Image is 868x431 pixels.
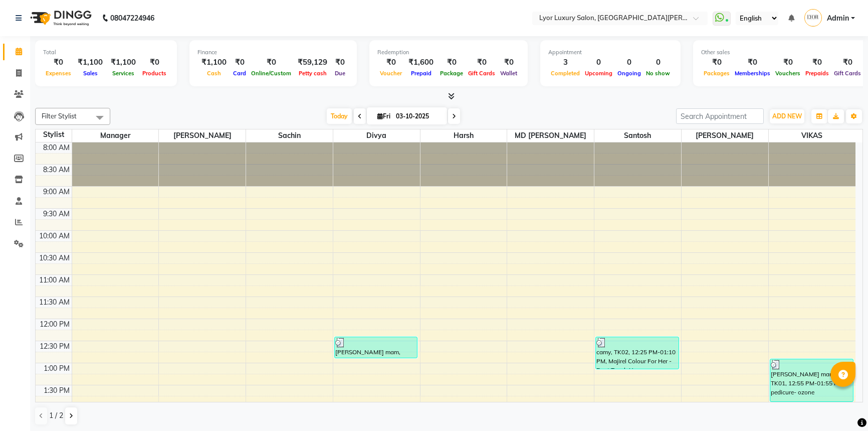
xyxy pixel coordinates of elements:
div: ₹0 [773,57,803,68]
div: ₹0 [831,57,863,68]
div: [PERSON_NAME] mam, TK01, 12:25 PM-12:55 PM, Waxing For Her - Upper Lip / Chin / Eyebrows [335,337,417,358]
span: Prepaid [408,70,434,77]
span: Fri [375,112,393,120]
div: Stylist [36,129,72,140]
div: ₹0 [466,57,498,68]
img: Admin [804,9,822,27]
span: Completed [548,70,582,77]
div: ₹0 [377,57,404,68]
span: Upcoming [582,70,615,77]
span: Gift Cards [831,70,863,77]
span: Package [438,70,466,77]
div: 8:00 AM [41,142,72,153]
div: 1:30 PM [42,385,72,396]
span: Packages [701,70,732,77]
div: ₹0 [803,57,831,68]
div: ₹1,600 [404,57,438,68]
span: [PERSON_NAME] [682,129,768,142]
span: No show [643,70,673,77]
div: Appointment [548,48,673,57]
div: ₹1,100 [197,57,231,68]
div: ₹1,100 [107,57,140,68]
span: Services [110,70,137,77]
span: Sachin [246,129,333,142]
img: logo [26,4,94,32]
div: 10:30 AM [37,253,72,263]
input: Search Appointment [676,108,764,124]
span: Sales [81,70,100,77]
div: Finance [197,48,349,57]
div: 0 [582,57,615,68]
span: Petty cash [296,70,329,77]
div: 9:30 AM [41,209,72,219]
div: 1:00 PM [42,363,72,374]
div: 11:00 AM [37,275,72,285]
span: Today [327,108,352,124]
div: 11:30 AM [37,297,72,308]
span: Cash [204,70,224,77]
span: Ongoing [615,70,643,77]
span: [PERSON_NAME] [159,129,246,142]
div: 0 [615,57,643,68]
span: Admin [827,13,849,24]
div: ₹0 [498,57,520,68]
div: ₹0 [331,57,349,68]
input: 2025-10-03 [393,109,443,124]
span: ADD NEW [772,112,802,120]
div: 10:00 AM [37,231,72,241]
span: Manager [72,129,159,142]
div: camy, TK02, 12:25 PM-01:10 PM, Majirel Colour For Her - Root Touch Up [596,337,678,369]
div: 3 [548,57,582,68]
span: divya [333,129,420,142]
div: ₹0 [249,57,294,68]
span: Due [332,70,348,77]
div: ₹0 [732,57,773,68]
span: Memberships [732,70,773,77]
div: ₹0 [701,57,732,68]
span: Vouchers [773,70,803,77]
span: harsh [420,129,507,142]
div: ₹0 [438,57,466,68]
div: ₹1,100 [74,57,107,68]
div: Other sales [701,48,863,57]
div: [PERSON_NAME] mam, TK01, 12:55 PM-01:55 PM, pedicure- ozone [770,359,853,401]
span: Products [140,70,169,77]
span: 1 / 2 [49,410,63,421]
span: Gift Cards [466,70,498,77]
div: 12:00 PM [38,319,72,330]
span: Voucher [377,70,404,77]
div: ₹0 [43,57,74,68]
div: Total [43,48,169,57]
span: Filter Stylist [42,112,77,120]
div: Redemption [377,48,520,57]
b: 08047224946 [110,4,154,32]
div: 0 [643,57,673,68]
div: 9:00 AM [41,187,72,197]
div: ₹0 [231,57,249,68]
button: ADD NEW [770,109,804,123]
span: Wallet [498,70,520,77]
span: Online/Custom [249,70,294,77]
span: Card [231,70,249,77]
iframe: chat widget [826,391,858,421]
span: Expenses [43,70,74,77]
div: 8:30 AM [41,165,72,175]
div: ₹59,129 [294,57,331,68]
span: santosh [594,129,681,142]
div: ₹0 [140,57,169,68]
span: Prepaids [803,70,831,77]
span: VIKAS [769,129,855,142]
div: 12:30 PM [38,341,72,352]
span: MD [PERSON_NAME] [507,129,594,142]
